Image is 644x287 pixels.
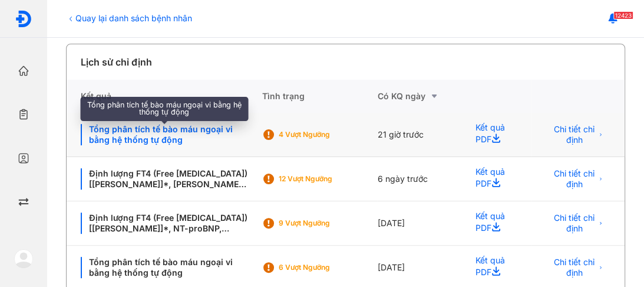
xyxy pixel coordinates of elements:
[262,80,377,113] div: Tình trạng
[15,10,32,28] img: logo
[278,218,372,228] div: 9 Vượt ngưỡng
[377,113,461,157] div: 21 giờ trước
[613,11,633,19] span: 12423
[278,130,372,139] div: 4 Vượt ngưỡng
[278,174,372,184] div: 12 Vượt ngưỡng
[546,169,610,188] button: Chi tiết chỉ định
[461,157,531,201] div: Kết quả PDF
[553,257,596,278] span: Chi tiết chỉ định
[553,213,596,234] span: Chi tiết chỉ định
[14,249,33,268] img: logo
[81,55,152,69] div: Lịch sử chỉ định
[553,124,596,145] span: Chi tiết chỉ định
[553,168,596,190] span: Chi tiết chỉ định
[461,113,531,157] div: Kết quả PDF
[278,263,372,272] div: 6 Vượt ngưỡng
[67,80,262,113] div: Kết quả
[81,168,247,190] div: Định lượng FT4 (Free [MEDICAL_DATA]) [[PERSON_NAME]]*, [PERSON_NAME] AST (GOT) [[PERSON_NAME]]*, ...
[66,12,192,24] div: Quay lại danh sách bệnh nhân
[546,258,610,277] button: Chi tiết chỉ định
[461,201,531,246] div: Kết quả PDF
[546,125,610,144] button: Chi tiết chỉ định
[377,89,461,103] div: Có KQ ngày
[81,257,247,278] div: Tổng phân tích tế bào máu ngoại vi bằng hệ thống tự động
[377,201,461,246] div: [DATE]
[81,124,247,145] div: Tổng phân tích tế bào máu ngoại vi bằng hệ thống tự động
[377,157,461,201] div: 6 ngày trước
[81,213,247,234] div: Định lượng FT4 (Free [MEDICAL_DATA]) [[PERSON_NAME]]*, NT-proBNP, Hormone Kích Thích Tuyến Giáp (...
[546,214,610,233] button: Chi tiết chỉ định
